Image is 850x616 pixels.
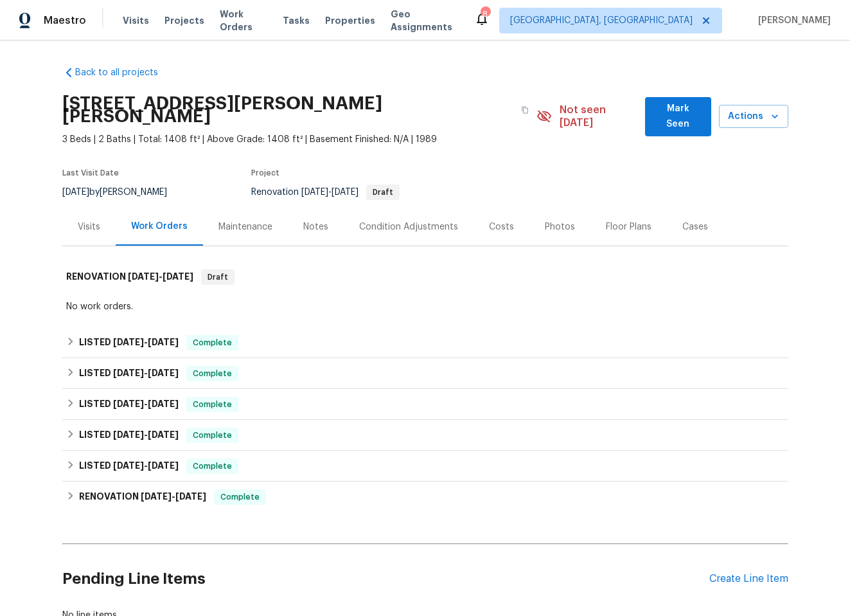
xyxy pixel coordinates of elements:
[62,389,788,420] div: LISTED [DATE]-[DATE]Complete
[141,492,206,501] span: -
[148,461,179,470] span: [DATE]
[62,451,788,482] div: LISTED [DATE]-[DATE]Complete
[113,399,179,408] span: -
[79,428,179,443] h6: LISTED
[113,338,179,347] span: -
[79,458,179,474] h6: LISTED
[66,269,193,285] h6: RENOVATION
[188,398,237,411] span: Complete
[220,8,267,33] span: Work Orders
[79,366,179,381] h6: LISTED
[645,97,711,136] button: Mark Seen
[62,549,709,609] h2: Pending Line Items
[481,8,490,21] div: 8
[123,14,149,27] span: Visits
[251,169,279,177] span: Project
[148,399,179,408] span: [DATE]
[148,338,179,347] span: [DATE]
[62,327,788,358] div: LISTED [DATE]-[DATE]Complete
[188,460,237,473] span: Complete
[218,221,272,233] div: Maintenance
[332,188,359,197] span: [DATE]
[148,368,179,377] span: [DATE]
[325,14,375,27] span: Properties
[301,188,359,197] span: -
[655,101,701,132] span: Mark Seen
[62,169,119,177] span: Last Visit Date
[44,14,86,27] span: Maestro
[391,8,459,33] span: Geo Assignments
[141,492,172,501] span: [DATE]
[62,97,514,123] h2: [STREET_ADDRESS][PERSON_NAME][PERSON_NAME]
[78,221,100,233] div: Visits
[510,14,693,27] span: [GEOGRAPHIC_DATA], [GEOGRAPHIC_DATA]
[62,66,186,79] a: Back to all projects
[682,221,708,233] div: Cases
[164,14,204,27] span: Projects
[131,220,188,233] div: Work Orders
[62,420,788,451] div: LISTED [DATE]-[DATE]Complete
[489,221,514,233] div: Costs
[719,105,788,129] button: Actions
[113,461,144,470] span: [DATE]
[251,188,400,197] span: Renovation
[729,109,778,125] span: Actions
[188,429,237,442] span: Complete
[163,272,193,281] span: [DATE]
[62,133,537,146] span: 3 Beds | 2 Baths | Total: 1408 ft² | Above Grade: 1408 ft² | Basement Finished: N/A | 1989
[113,368,144,377] span: [DATE]
[188,367,237,380] span: Complete
[709,573,788,585] div: Create Line Item
[128,272,159,281] span: [DATE]
[606,221,651,233] div: Floor Plans
[62,482,788,512] div: RENOVATION [DATE]-[DATE]Complete
[62,188,89,197] span: [DATE]
[113,430,144,439] span: [DATE]
[113,368,179,377] span: -
[79,335,179,350] h6: LISTED
[62,358,788,389] div: LISTED [DATE]-[DATE]Complete
[301,188,328,197] span: [DATE]
[113,461,179,470] span: -
[202,271,233,284] span: Draft
[113,430,179,439] span: -
[79,397,179,412] h6: LISTED
[62,257,788,298] div: RENOVATION [DATE]-[DATE]Draft
[359,221,458,233] div: Condition Adjustments
[513,98,536,122] button: Copy Address
[545,221,575,233] div: Photos
[560,104,637,129] span: Not seen [DATE]
[66,300,784,313] div: No work orders.
[303,221,328,233] div: Notes
[128,272,193,281] span: -
[113,338,144,347] span: [DATE]
[188,336,237,349] span: Complete
[215,491,265,503] span: Complete
[753,14,831,27] span: [PERSON_NAME]
[62,185,182,200] div: by [PERSON_NAME]
[113,399,144,408] span: [DATE]
[148,430,179,439] span: [DATE]
[283,16,310,25] span: Tasks
[79,489,206,505] h6: RENOVATION
[175,492,206,501] span: [DATE]
[367,188,398,196] span: Draft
